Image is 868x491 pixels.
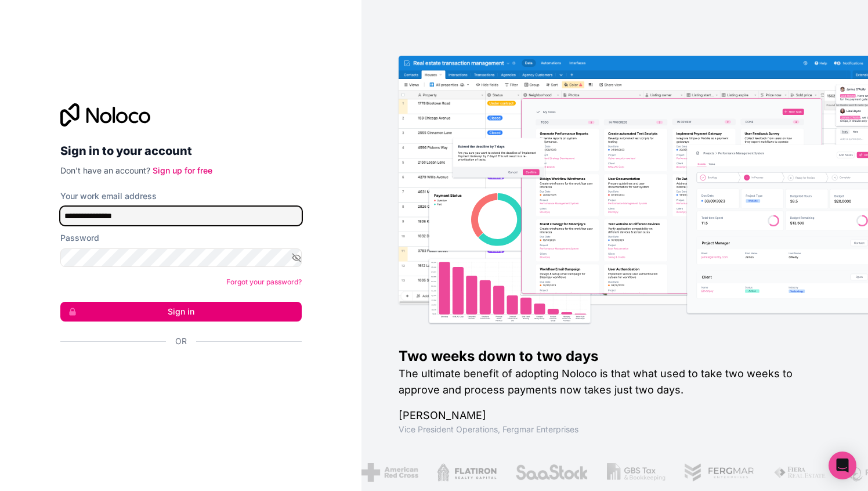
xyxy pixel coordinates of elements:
[55,360,298,385] iframe: Кнопка "Войти с аккаунтом Google"
[175,335,187,347] span: Or
[606,463,666,482] img: /assets/gbstax-C-GtDUiK.png
[60,140,302,161] h2: Sign in to your account
[361,463,418,482] img: /assets/american-red-cross-BAupjrZR.png
[515,463,588,482] img: /assets/saastock-C6Zbiodz.png
[60,232,99,244] label: Password
[60,302,302,322] button: Sign in
[436,463,497,482] img: /assets/flatiron-C8eUkumj.png
[399,366,831,398] h2: The ultimate benefit of adopting Noloco is that what used to take two weeks to approve and proces...
[399,347,831,366] h1: Two weeks down to two days
[153,165,212,175] a: Sign up for free
[60,165,150,175] span: Don't have an account?
[773,463,827,482] img: /assets/fiera-fwj2N5v4.png
[399,407,831,424] h1: [PERSON_NAME]
[683,463,754,482] img: /assets/fergmar-CudnrXN5.png
[399,424,831,435] h1: Vice President Operations , Fergmar Enterprises
[60,190,157,202] label: Your work email address
[829,452,856,479] div: Open Intercom Messenger
[226,277,302,286] a: Forgot your password?
[60,207,302,225] input: Email address
[60,248,302,267] input: Password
